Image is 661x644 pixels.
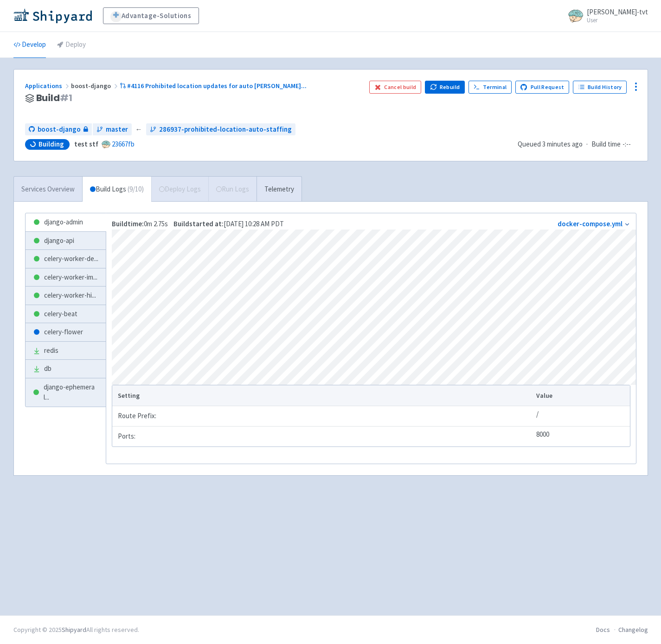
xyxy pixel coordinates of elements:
[13,625,139,635] div: Copyright © 2025 All rights reserved.
[38,124,81,135] span: boost-django
[173,219,224,228] strong: Build started at:
[26,213,106,231] a: django-admin
[468,81,512,94] a: Terminal
[74,140,98,148] strong: test stf
[573,81,627,94] a: Build History
[515,81,570,94] a: Pull Request
[542,140,583,148] time: 3 minutes ago
[44,382,98,403] span: django-ephemeral ...
[173,219,284,228] span: [DATE] 10:28 AM PDT
[103,7,199,24] a: Advantage-Solutions
[533,426,629,446] td: 8000
[127,82,307,90] span: #4116 Prohibited location updates for auto [PERSON_NAME] ...
[112,406,533,426] td: Route Prefix:
[26,250,106,268] a: celery-worker-de...
[369,81,422,94] button: Cancel build
[93,123,132,136] a: master
[14,177,82,202] a: Services Overview
[71,82,120,90] span: boost-django
[587,7,648,16] span: [PERSON_NAME]-tvt
[26,360,106,378] a: db
[518,140,583,148] span: Queued
[112,140,135,148] a: 23667fb
[62,625,86,634] a: Shipyard
[26,287,106,305] a: celery-worker-hi...
[135,124,142,135] span: ←
[563,8,648,23] a: [PERSON_NAME]-tvt User
[591,139,621,150] span: Build time
[128,184,144,195] span: ( 9 / 10 )
[26,268,106,287] a: celery-worker-im...
[425,81,465,94] button: Rebuild
[106,124,128,135] span: master
[120,82,308,90] a: #4116 Prohibited location updates for auto [PERSON_NAME]...
[83,177,151,202] a: Build Logs (9/10)
[26,378,106,407] a: django-ephemeral...
[596,625,610,634] a: Docs
[44,290,96,301] span: celery-worker-hi ...
[146,123,295,136] a: 286937-prohibited-location-auto-staffing
[13,32,46,58] a: Develop
[60,91,72,104] span: # 1
[112,385,533,406] th: Setting
[618,625,648,634] a: Changelog
[25,82,71,90] a: Applications
[26,305,106,323] a: celery-beat
[26,323,106,341] a: celery-flower
[518,139,636,150] div: ·
[622,139,631,150] span: -:--
[533,406,629,426] td: /
[558,219,622,228] a: docker-compose.yml
[25,123,92,136] a: boost-django
[39,140,64,149] span: Building
[112,219,168,228] span: 0m 2.75s
[36,93,72,103] span: Build
[112,426,533,446] td: Ports:
[26,232,106,250] a: django-api
[44,254,98,264] span: celery-worker-de ...
[159,124,292,135] span: 286937-prohibited-location-auto-staffing
[112,219,144,228] strong: Build time:
[44,272,97,283] span: celery-worker-im ...
[13,8,92,23] img: Shipyard logo
[533,385,629,406] th: Value
[57,32,86,58] a: Deploy
[257,177,302,202] a: Telemetry
[587,17,648,23] small: User
[26,342,106,360] a: redis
